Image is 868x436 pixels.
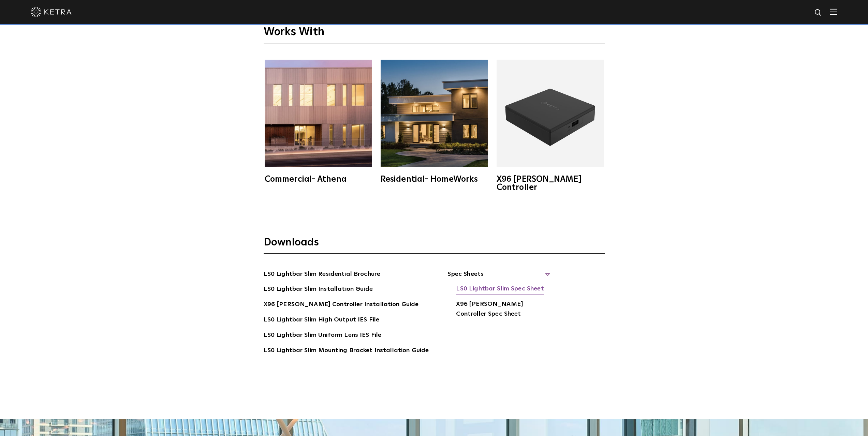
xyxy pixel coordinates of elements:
[264,346,429,357] a: LS0 Lightbar Slim Mounting Bracket Installation Guide
[265,175,372,183] div: Commercial- Athena
[497,175,604,192] div: X96 [PERSON_NAME] Controller
[264,330,382,341] a: LS0 Lightbar Slim Uniform Lens IES File
[830,9,837,15] img: Hamburger%20Nav.svg
[264,315,380,326] a: LS0 Lightbar Slim High Output IES File
[496,60,605,192] a: X96 [PERSON_NAME] Controller
[264,25,605,44] h3: Works With
[264,284,373,295] a: LS0 Lightbar Slim Installation Guide
[456,299,550,320] a: X96 [PERSON_NAME] Controller Spec Sheet
[447,269,550,284] span: Spec Sheets
[264,60,373,183] a: Commercial- Athena
[31,7,72,17] img: ketra-logo-2019-white
[264,300,419,311] a: X96 [PERSON_NAME] Controller Installation Guide
[380,60,489,183] a: Residential- HomeWorks
[265,60,372,167] img: athena-square
[814,9,823,17] img: search icon
[264,236,605,254] h3: Downloads
[456,284,544,295] a: LS0 Lightbar Slim Spec Sheet
[497,60,604,167] img: X96_Controller
[381,60,488,167] img: homeworks_hero
[381,175,488,183] div: Residential- HomeWorks
[264,269,381,280] a: LS0 Lightbar Slim Residential Brochure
